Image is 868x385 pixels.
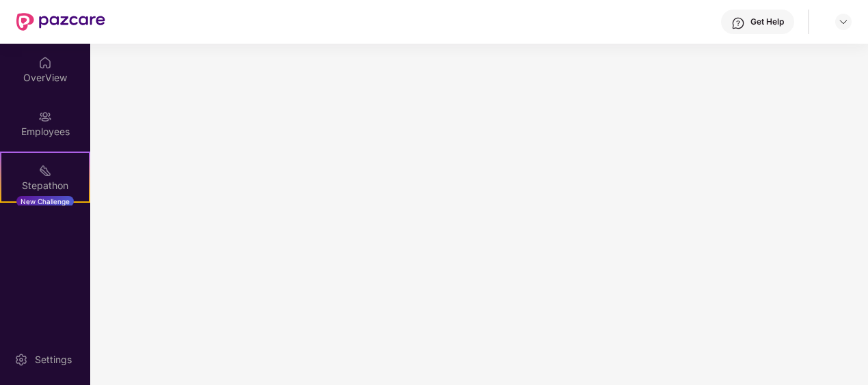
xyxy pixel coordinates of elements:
[38,110,52,124] img: svg+xml;base64,PHN2ZyBpZD0iRW1wbG95ZWVzIiB4bWxucz0iaHR0cDovL3d3dy53My5vcmcvMjAwMC9zdmciIHdpZHRoPS...
[14,353,28,367] img: svg+xml;base64,PHN2ZyBpZD0iU2V0dGluZy0yMHgyMCIgeG1sbnM9Imh0dHA6Ly93d3cudzMub3JnLzIwMDAvc3ZnIiB3aW...
[16,196,74,207] div: New Challenge
[38,56,52,70] img: svg+xml;base64,PHN2ZyBpZD0iSG9tZSIgeG1sbnM9Imh0dHA6Ly93d3cudzMub3JnLzIwMDAvc3ZnIiB3aWR0aD0iMjAiIG...
[838,16,849,27] img: svg+xml;base64,PHN2ZyBpZD0iRHJvcGRvd24tMzJ4MzIiIHhtbG5zPSJodHRwOi8vd3d3LnczLm9yZy8yMDAwL3N2ZyIgd2...
[38,164,52,177] img: svg+xml;base64,PHN2ZyB4bWxucz0iaHR0cDovL3d3dy53My5vcmcvMjAwMC9zdmciIHdpZHRoPSIyMSIgaGVpZ2h0PSIyMC...
[1,179,89,192] div: Stepathon
[731,16,745,30] img: svg+xml;base64,PHN2ZyBpZD0iSGVscC0zMngzMiIgeG1sbnM9Imh0dHA6Ly93d3cudzMub3JnLzIwMDAvc3ZnIiB3aWR0aD...
[750,16,784,27] div: Get Help
[16,13,105,31] img: New Pazcare Logo
[31,353,76,367] div: Settings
